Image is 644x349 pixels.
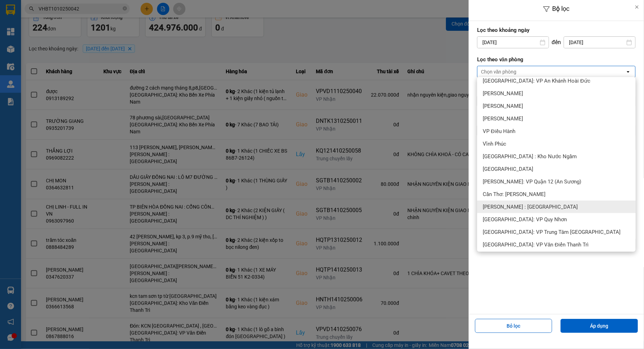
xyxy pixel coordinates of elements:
[483,115,523,122] span: [PERSON_NAME]
[561,319,638,333] button: Áp dụng
[483,216,567,223] span: [GEOGRAPHIC_DATA]: VP Quy Nhơn
[483,178,581,185] span: [PERSON_NAME]: VP Quận 12 (An Sương)
[481,68,517,75] div: Chọn văn phòng
[483,77,590,84] span: [GEOGRAPHIC_DATA]: VP An Khánh Hoài Đức
[477,56,636,63] label: Lọc theo văn phòng
[564,37,635,48] input: Select a date.
[477,27,636,34] label: Lọc theo khoảng ngày
[477,37,549,48] input: Select a date.
[483,166,533,173] span: [GEOGRAPHIC_DATA]
[483,229,621,236] span: [GEOGRAPHIC_DATA]: VP Trung Tâm [GEOGRAPHIC_DATA]
[477,77,636,252] ul: Menu
[483,140,506,147] span: Vĩnh Phúc
[483,103,523,110] span: [PERSON_NAME]
[483,90,523,97] span: [PERSON_NAME]
[475,319,553,333] button: Bỏ lọc
[483,128,515,135] span: VP Điều Hành
[483,203,578,210] span: [PERSON_NAME] : [GEOGRAPHIC_DATA]
[483,191,545,198] span: Cần Thơ: [PERSON_NAME]
[483,241,589,248] span: [GEOGRAPHIC_DATA]: VP Văn Điển Thanh Trì
[483,153,577,160] span: [GEOGRAPHIC_DATA] : Kho Nước Ngầm
[625,69,631,75] svg: open
[553,5,570,12] span: Bộ lọc
[549,39,564,46] div: đến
